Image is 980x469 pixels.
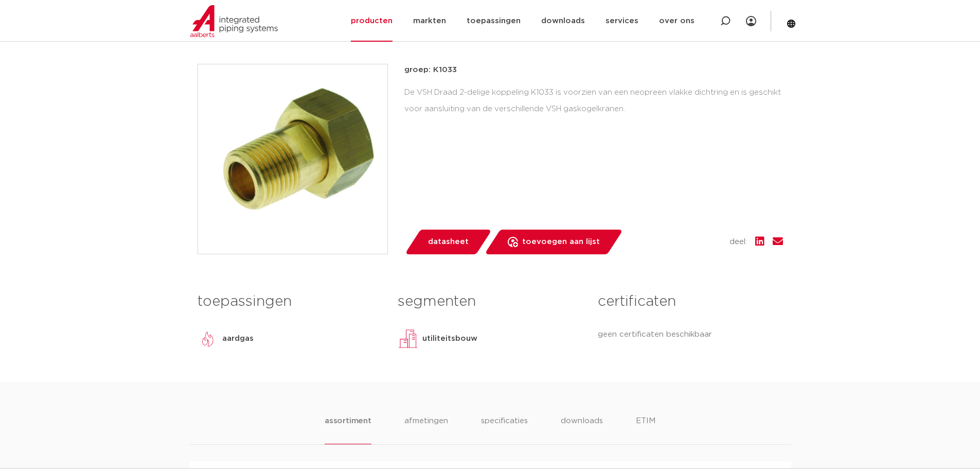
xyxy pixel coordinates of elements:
[198,64,387,254] img: Product Image for VSH 2-delige koppeling voor gaskogelkraan (buiten- x binnendraad)
[198,328,218,349] img: aardgas
[404,84,783,117] div: De VSH Draad 2-delige koppeling K1033 is voorzien van een neopreen vlakke dichtring en is geschik...
[398,328,418,349] img: utiliteitsbouw
[404,230,492,254] a: datasheet
[598,328,782,341] p: geen certificaten beschikbaar
[522,234,600,250] span: toevoegen aan lijst
[422,333,477,345] p: utiliteitsbouw
[636,415,655,444] li: ETIM
[198,291,382,312] h3: toepassingen
[325,415,371,444] li: assortiment
[428,234,469,250] span: datasheet
[404,415,448,444] li: afmetingen
[598,291,782,312] h3: certificaten
[222,333,254,345] p: aardgas
[561,415,603,444] li: downloads
[481,415,528,444] li: specificaties
[729,236,747,248] span: deel:
[398,291,582,312] h3: segmenten
[404,64,783,76] p: groep: K1033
